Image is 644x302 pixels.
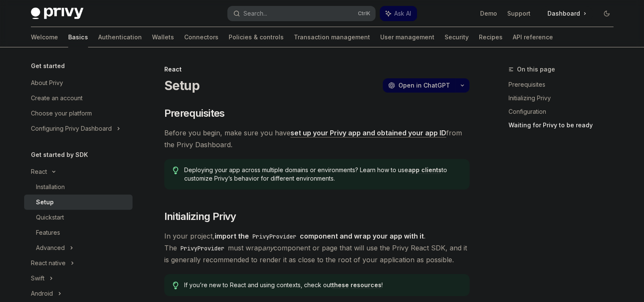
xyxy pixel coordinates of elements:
h5: Get started by SDK [31,150,88,160]
a: Dashboard [541,7,593,20]
a: Policies & controls [229,27,284,47]
a: these [332,281,349,289]
strong: import the component and wrap your app with it [215,232,424,240]
a: About Privy [24,75,133,91]
span: Ctrl K [358,10,370,17]
span: On this page [517,64,555,74]
svg: Tip [173,282,179,289]
a: Quickstart [24,210,133,225]
span: Initializing Privy [164,210,236,223]
a: Recipes [479,27,503,47]
svg: Tip [173,167,179,174]
button: Ask AI [380,6,417,21]
span: In your project, . The must wrap component or page that will use the Privy React SDK, and it is g... [164,230,470,266]
a: Basics [68,27,88,47]
button: Toggle dark mode [600,7,614,20]
code: PrivyProvider [249,232,300,241]
a: Prerequisites [509,78,620,91]
div: Create an account [31,93,83,103]
span: Prerequisites [164,107,225,120]
div: Choose your platform [31,108,92,118]
a: Setup [24,195,133,210]
a: Security [445,27,469,47]
a: Welcome [31,27,58,47]
a: Initializing Privy [509,91,620,105]
a: Features [24,225,133,240]
a: User management [380,27,434,47]
a: Demo [480,9,497,18]
a: Create an account [24,91,133,106]
a: Wallets [152,27,174,47]
a: Connectors [184,27,218,47]
div: Installation [36,182,65,192]
div: Search... [243,8,267,19]
a: Waiting for Privy to be ready [509,118,620,132]
div: React [164,65,470,74]
div: React [31,167,47,177]
a: Choose your platform [24,106,133,121]
div: Configuring Privy Dashboard [31,124,112,134]
em: any [262,244,274,252]
div: Swift [31,273,44,283]
span: Open in ChatGPT [398,81,450,90]
a: app clients [408,166,442,174]
a: Installation [24,179,133,195]
a: Configuration [509,105,620,118]
a: Authentication [98,27,142,47]
div: Advanced [36,243,65,253]
a: Transaction management [294,27,370,47]
a: API reference [513,27,553,47]
h1: Setup [164,78,199,93]
span: Dashboard [547,9,580,18]
a: Support [507,9,531,18]
span: Before you begin, make sure you have from the Privy Dashboard. [164,127,470,151]
div: React native [31,258,66,268]
button: Open in ChatGPT [383,78,455,93]
img: dark logo [31,8,83,19]
button: Search...CtrlK [227,6,376,21]
div: Quickstart [36,212,64,222]
a: set up your Privy app and obtained your app ID [290,129,446,137]
div: Android [31,288,53,299]
div: Setup [36,197,54,207]
a: resources [351,281,381,289]
h5: Get started [31,61,65,71]
span: If you’re new to React and using contexts, check out ! [184,281,461,289]
div: Features [36,228,60,238]
span: Ask AI [394,9,411,18]
code: PrivyProvider [177,244,228,253]
div: About Privy [31,78,63,88]
span: Deploying your app across multiple domains or environments? Learn how to use to customize Privy’s... [184,166,461,183]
